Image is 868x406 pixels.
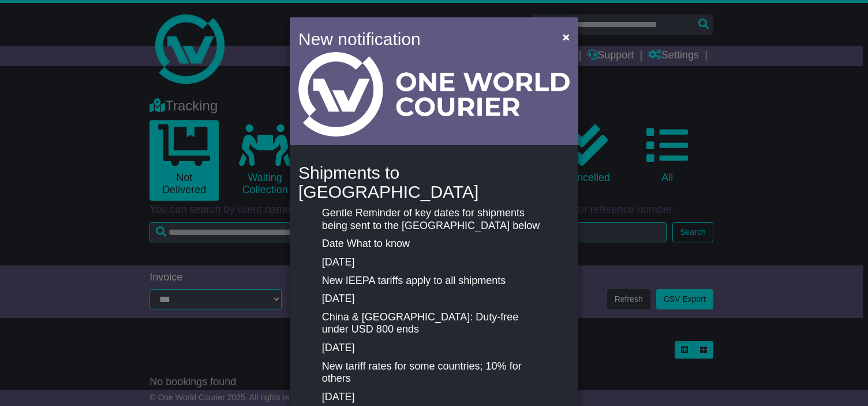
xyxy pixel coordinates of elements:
[322,360,546,385] p: New tariff rates for some countries; 10% for others
[557,25,575,49] button: Close
[298,26,546,52] h4: New notification
[322,293,546,305] p: [DATE]
[322,342,546,355] p: [DATE]
[322,311,546,336] p: China & [GEOGRAPHIC_DATA]: Duty-free under USD 800 ends
[322,238,546,250] p: Date What to know
[322,275,546,287] p: New IEEPA tariffs apply to all shipments
[298,163,570,201] h4: Shipments to [GEOGRAPHIC_DATA]
[322,391,546,404] p: [DATE]
[322,256,546,269] p: [DATE]
[322,207,546,232] p: Gentle Reminder of key dates for shipments being sent to the [GEOGRAPHIC_DATA] below
[563,30,570,43] span: ×
[298,52,570,136] img: Light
